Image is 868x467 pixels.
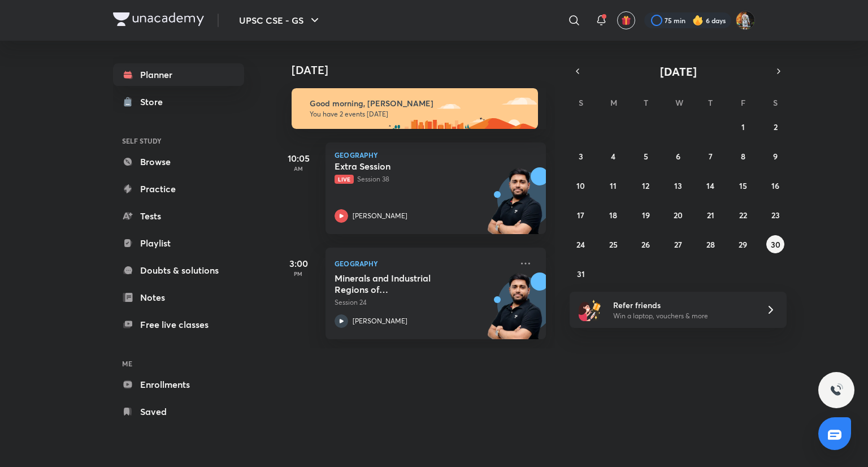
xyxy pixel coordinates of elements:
abbr: Friday [741,97,745,108]
a: Playlist [113,232,244,254]
button: August 26, 2025 [637,235,655,253]
abbr: August 28, 2025 [706,239,715,250]
button: August 3, 2025 [572,147,590,165]
img: referral [579,299,601,321]
p: AM [276,165,321,172]
button: August 8, 2025 [734,147,752,165]
abbr: August 27, 2025 [674,239,682,250]
abbr: August 15, 2025 [739,180,747,191]
abbr: Monday [610,97,617,108]
button: August 16, 2025 [766,176,784,194]
a: Notes [113,286,244,309]
abbr: August 17, 2025 [577,210,584,220]
abbr: August 14, 2025 [706,180,714,191]
a: Practice [113,178,244,200]
span: Live [335,175,354,184]
abbr: August 7, 2025 [709,151,713,162]
abbr: August 25, 2025 [609,239,618,250]
button: August 19, 2025 [637,206,655,224]
p: [PERSON_NAME] [353,211,407,221]
a: Browse [113,150,244,173]
button: [DATE] [585,63,771,79]
a: Planner [113,63,244,86]
img: morning [292,88,538,129]
p: Win a laptop, vouchers & more [613,311,752,321]
button: August 14, 2025 [701,176,719,194]
abbr: August 20, 2025 [674,210,683,220]
abbr: August 21, 2025 [707,210,714,220]
img: unacademy [484,273,546,351]
abbr: August 16, 2025 [771,180,779,191]
abbr: August 3, 2025 [579,151,583,162]
p: [PERSON_NAME] [353,316,407,326]
button: August 17, 2025 [572,206,590,224]
a: Store [113,90,244,113]
button: August 30, 2025 [766,235,784,253]
button: August 27, 2025 [669,235,687,253]
button: August 24, 2025 [572,235,590,253]
abbr: Sunday [579,97,583,108]
button: August 6, 2025 [669,147,687,165]
button: August 25, 2025 [604,235,622,253]
button: August 9, 2025 [766,147,784,165]
abbr: August 19, 2025 [642,210,650,220]
button: August 31, 2025 [572,265,590,283]
h5: Minerals and Industrial Regions of India - I [335,273,475,295]
button: August 28, 2025 [701,235,719,253]
abbr: August 30, 2025 [771,239,780,250]
h5: 10:05 [276,152,321,165]
abbr: August 29, 2025 [739,239,747,250]
h5: Extra Session [335,161,475,172]
abbr: August 24, 2025 [576,239,585,250]
h6: SELF STUDY [113,131,244,150]
abbr: August 8, 2025 [741,151,745,162]
button: August 2, 2025 [766,118,784,136]
p: Geography [335,152,537,158]
abbr: August 10, 2025 [576,180,585,191]
a: Company Logo [113,12,204,29]
button: August 11, 2025 [604,176,622,194]
button: August 4, 2025 [604,147,622,165]
img: avatar [621,15,631,25]
button: avatar [617,11,635,29]
abbr: August 13, 2025 [674,180,682,191]
span: [DATE] [660,64,697,79]
abbr: August 26, 2025 [641,239,650,250]
abbr: August 23, 2025 [771,210,780,220]
button: August 29, 2025 [734,235,752,253]
button: August 5, 2025 [637,147,655,165]
abbr: Thursday [708,97,713,108]
button: August 12, 2025 [637,176,655,194]
button: August 1, 2025 [734,118,752,136]
a: Tests [113,205,244,227]
div: Store [140,95,170,109]
button: August 10, 2025 [572,176,590,194]
button: August 15, 2025 [734,176,752,194]
h6: ME [113,354,244,373]
abbr: August 4, 2025 [611,151,615,162]
abbr: Saturday [773,97,778,108]
a: Enrollments [113,373,244,396]
abbr: August 11, 2025 [610,180,617,191]
button: August 22, 2025 [734,206,752,224]
abbr: August 5, 2025 [644,151,648,162]
p: Geography [335,257,512,270]
abbr: August 31, 2025 [577,269,585,279]
abbr: Tuesday [644,97,648,108]
img: Company Logo [113,12,204,26]
button: August 21, 2025 [701,206,719,224]
img: ttu [830,383,843,397]
p: Session 24 [335,297,512,308]
a: Free live classes [113,313,244,336]
button: August 20, 2025 [669,206,687,224]
abbr: August 9, 2025 [773,151,778,162]
h4: [DATE] [292,63,557,77]
a: Saved [113,400,244,423]
img: unacademy [484,167,546,245]
abbr: August 12, 2025 [642,180,649,191]
button: August 13, 2025 [669,176,687,194]
abbr: August 6, 2025 [676,151,680,162]
img: streak [692,15,704,26]
a: Doubts & solutions [113,259,244,282]
abbr: August 22, 2025 [739,210,747,220]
